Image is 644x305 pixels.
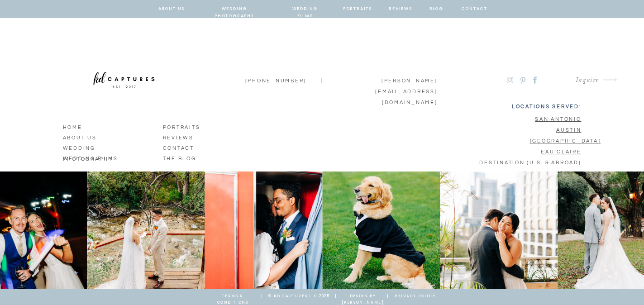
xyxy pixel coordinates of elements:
[63,153,121,162] a: wedding films
[63,122,114,130] a: HOME
[530,138,601,143] u: [GEOGRAPHIC_DATA]
[512,104,582,109] b: locations served:
[309,76,336,84] p: |
[461,5,487,13] a: contact
[163,122,215,130] a: portraits
[163,133,215,141] a: reviews
[530,125,582,133] a: austin
[477,157,582,166] p: destination (u.s. & abroad)
[333,293,340,301] h3: |
[518,74,599,86] a: Inquire
[385,293,392,301] h3: |
[201,5,268,13] a: wedding photography
[351,76,438,84] a: [PERSON_NAME][EMAIL_ADDRESS][DOMAIN_NAME]
[535,117,581,122] u: san antonio
[284,5,327,13] a: wedding films
[440,172,558,289] img: Wedding Photos at the Line Hotel-3024
[163,153,215,162] a: The BLOG
[343,5,372,13] a: portraits
[158,5,185,13] a: about us
[556,128,582,133] u: austin
[63,143,148,151] a: wedding photography
[322,172,440,289] img: Wedding Photographer in San Antonio-1470
[63,133,114,141] a: ABOUT us
[163,143,215,151] a: CONTACT
[541,149,582,154] u: Eau Claire
[87,172,205,289] img: Shelby and David Sneak Peeks-42
[530,147,582,155] a: Eau Claire
[341,293,385,301] a: design by [PERSON_NAME]
[245,76,297,84] a: [PHONE_NUMBER]
[530,114,582,122] a: san antonio
[429,5,445,13] a: blog
[206,293,259,301] a: terms & conditions
[530,136,582,144] a: [GEOGRAPHIC_DATA]
[266,293,333,301] p: © kd captures llc 2025
[389,5,413,13] a: reviews
[259,293,266,301] h3: |
[205,172,322,289] img: Symmone & Parker-15
[392,293,439,301] a: privacy policy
